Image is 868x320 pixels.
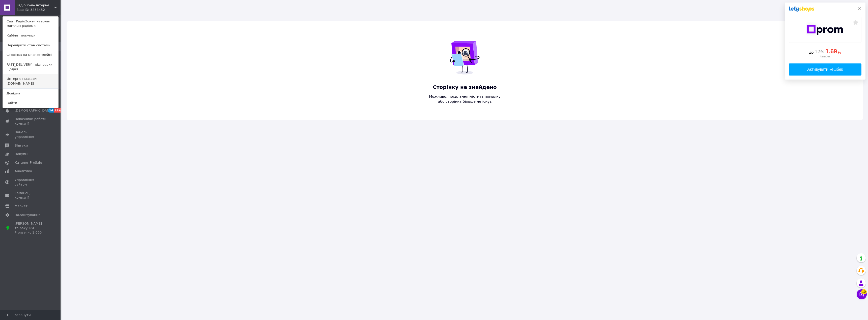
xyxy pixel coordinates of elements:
[15,152,28,156] span: Покупці
[15,160,42,165] span: Каталог ProSale
[16,8,38,12] div: Ваш ID: 3858452
[15,213,40,217] span: Налаштування
[425,94,504,104] span: Можливо, посилання містить помилку або сторінка більше не існує
[3,74,58,88] a: Интернет магазин [DOMAIN_NAME]
[3,89,58,98] a: Довідка
[15,191,47,200] span: Гаманець компанії
[15,108,52,113] span: [DEMOGRAPHIC_DATA]
[54,108,62,113] span: 99+
[15,204,28,208] span: Маркет
[3,98,58,108] a: Вийти
[3,60,58,74] a: FAST_DELIVERY - відправки щодня
[857,289,867,299] button: Чат з покупцем10
[3,41,58,50] a: Перевірити стан системи
[3,17,58,31] a: Сайт РадіоЗона- інтернет магазин радіомо...
[15,117,47,126] span: Показники роботи компанії
[15,230,47,235] div: Prom мікс 1 000
[861,289,867,294] span: 10
[48,108,54,113] span: 14
[15,143,28,148] span: Відгуки
[3,50,58,60] a: Сторінка на маркетплейсі
[15,130,47,139] span: Панель управління
[15,221,47,235] span: [PERSON_NAME] та рахунки
[3,31,58,40] a: Кабінет покупця
[15,178,47,187] span: Управління сайтом
[16,3,54,8] span: РадіоЗона- інтернет магазин радіомодулів
[425,84,504,91] span: Сторінку не знайдено
[15,169,32,173] span: Аналітика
